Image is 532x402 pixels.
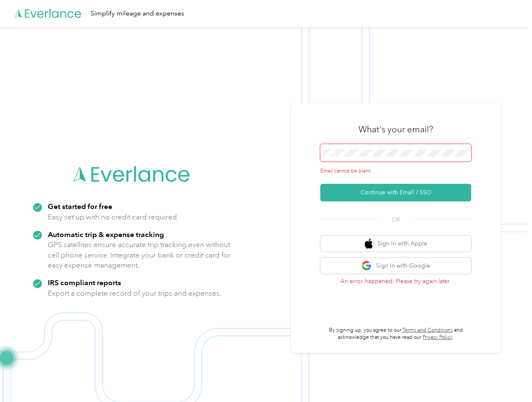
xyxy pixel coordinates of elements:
[320,184,471,201] button: Continue with Email / SSO
[402,327,453,333] a: Terms and Conditions
[358,124,433,135] h3: What's your email?
[48,212,177,222] p: Easy set up with no credit card required
[320,236,471,252] button: apple logoSign in with Apple
[320,258,471,274] button: google logoSign in with Google
[320,167,471,175] div: Email cannot be blank
[320,327,471,341] p: By signing up, you agree to our and acknowledge that you have read our .
[365,239,373,249] img: apple logo
[48,230,164,239] strong: Automatic trip & expense tracking
[48,288,221,299] p: Export a complete record of your trips and expenses.
[48,202,112,211] strong: Get started for free
[423,334,452,340] a: Privacy Policy
[320,277,471,286] p: An error happened. Please try again later.
[48,240,231,271] p: GPS satellites ensure accurate trip tracking even without cell phone service. Integrate your bank...
[48,278,121,287] strong: IRS compliant reports
[361,260,372,271] img: google logo
[381,215,410,224] span: OR
[91,8,184,19] div: Simplify mileage and expenses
